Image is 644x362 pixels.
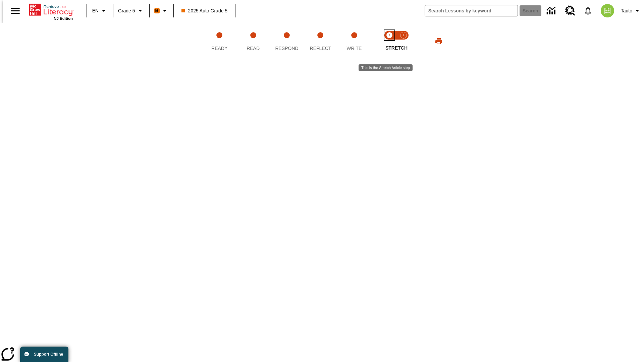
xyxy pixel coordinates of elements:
input: search field [425,5,518,16]
span: Respond [275,46,298,51]
img: avatar image [601,4,614,17]
button: Reflect step 4 of 5 [301,23,340,60]
span: Grade 5 [118,7,135,14]
text: 1 [388,34,390,37]
a: Resource Center, Will open in new tab [561,2,579,20]
span: Support Offline [34,352,63,357]
button: Stretch Read step 1 of 2 [380,23,399,60]
button: Open side menu [5,1,25,21]
button: Ready step 1 of 5 [200,23,239,60]
span: Tauto [621,7,632,14]
button: Respond step 3 of 5 [267,23,306,60]
button: Support Offline [20,347,68,362]
span: STRETCH [385,45,408,51]
button: Select a new avatar [597,2,618,19]
button: Profile/Settings [618,5,644,17]
div: Home [29,2,73,20]
span: Reflect [310,46,331,51]
button: Print [428,35,449,47]
text: 2 [402,34,404,37]
span: Read [247,46,260,51]
span: EN [92,7,99,14]
span: 2025 Auto Grade 5 [181,7,228,14]
button: Read step 2 of 5 [233,23,272,60]
button: Boost Class color is orange. Change class color [152,5,171,17]
a: Data Center [543,2,561,20]
div: This is the Stretch Article step [359,64,413,71]
button: Grade: Grade 5, Select a grade [115,5,147,17]
span: B [155,6,159,15]
button: Write step 5 of 5 [335,23,374,60]
a: Notifications [579,2,597,19]
span: NJ Edition [54,16,73,20]
span: Ready [211,46,227,51]
button: Language: EN, Select a language [89,5,111,17]
span: Write [346,46,362,51]
button: Stretch Respond step 2 of 2 [394,23,413,60]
